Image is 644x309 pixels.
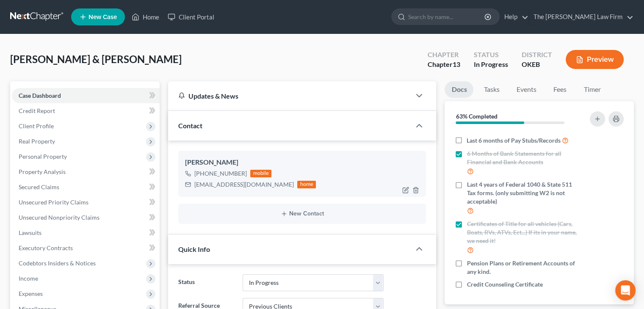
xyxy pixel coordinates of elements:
[10,53,182,65] span: [PERSON_NAME] & [PERSON_NAME]
[178,245,210,253] span: Quick Info
[19,229,41,236] span: Lawsuits
[19,183,59,190] span: Secured Claims
[467,280,542,289] span: Credit Counseling Certificate
[456,113,497,120] strong: 63% Completed
[194,180,294,189] div: [EMAIL_ADDRESS][DOMAIN_NAME]
[19,138,55,145] span: Real Property
[474,60,508,69] div: In Progress
[250,170,271,177] div: mobile
[163,9,218,25] a: Client Portal
[185,157,419,168] div: [PERSON_NAME]
[509,81,543,98] a: Events
[185,210,419,217] button: New Contact
[467,149,579,166] span: 6 Months of Bank Statements for all Financial and Bank Accounts
[19,275,38,282] span: Income
[474,50,508,60] div: Status
[529,9,633,25] a: The [PERSON_NAME] Law Firm
[174,274,238,291] label: Status
[12,210,160,225] a: Unsecured Nonpriority Claims
[19,259,96,267] span: Codebtors Insiders & Notices
[566,50,624,69] button: Preview
[19,153,67,160] span: Personal Property
[194,169,247,178] div: [PHONE_NUMBER]
[428,60,460,69] div: Chapter
[615,280,636,301] div: Open Intercom Messenger
[19,290,43,297] span: Expenses
[19,168,66,175] span: Property Analysis
[12,240,160,256] a: Executory Contracts
[19,214,100,221] span: Unsecured Nonpriority Claims
[19,244,73,251] span: Executory Contracts
[12,88,160,103] a: Case Dashboard
[477,81,506,98] a: Tasks
[428,50,460,60] div: Chapter
[522,50,552,60] div: District
[408,9,486,25] input: Search by name...
[467,180,579,206] span: Last 4 years of Federal 1040 & State 511 Tax forms. (only submitting W2 is not acceptable)
[467,259,579,276] span: Pension Plans or Retirement Accounts of any kind.
[19,107,55,114] span: Credit Report
[19,122,54,130] span: Client Profile
[19,199,88,206] span: Unsecured Priority Claims
[12,225,160,240] a: Lawsuits
[178,91,401,100] div: Updates & News
[500,9,528,25] a: Help
[467,220,579,245] span: Certificates of Title for all vehicles (Cars, Boats, RVs, ATVs, Ect...) If its in your name, we n...
[577,81,607,98] a: Timer
[297,181,316,188] div: home
[127,9,163,25] a: Home
[19,92,61,99] span: Case Dashboard
[467,136,561,145] span: Last 6 months of Pay Stubs/Records
[445,81,473,98] a: Docs
[522,60,552,69] div: OKEB
[12,103,160,119] a: Credit Report
[12,179,160,195] a: Secured Claims
[453,60,460,68] span: 13
[12,164,160,179] a: Property Analysis
[12,195,160,210] a: Unsecured Priority Claims
[178,121,202,130] span: Contact
[88,14,117,20] span: New Case
[546,81,573,98] a: Fees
